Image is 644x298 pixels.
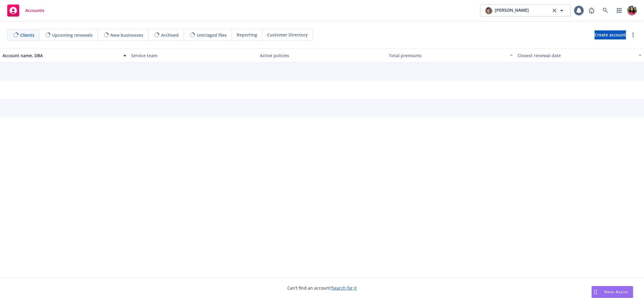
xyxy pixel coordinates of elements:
button: Active policies [257,48,386,63]
img: photo [627,6,637,15]
div: Active policies [260,52,384,59]
img: photo [485,7,492,14]
a: clear selection [551,7,558,14]
a: Accounts [5,2,47,19]
button: photo[PERSON_NAME]clear selection [480,5,570,17]
div: Account name, DBA [2,52,120,59]
a: Search [599,5,611,17]
span: Customer Directory [267,32,308,38]
span: Nova Assist [604,289,628,294]
div: Drag to move [592,286,599,298]
button: Total premiums [387,48,515,63]
span: Archived [161,32,179,38]
span: Clients [20,32,34,38]
a: Create account [595,30,626,39]
span: Upcoming renewals [52,32,93,38]
button: Service team [129,48,257,63]
div: Total premiums [389,52,506,59]
div: Service team [131,52,255,59]
span: [PERSON_NAME] [495,7,529,14]
a: Switch app [613,5,625,17]
a: Search for it [332,285,357,291]
button: Closest renewal date [515,48,644,63]
span: Reporting [237,32,257,38]
button: Nova Assist [592,286,633,298]
span: Can't find an account? [287,285,357,291]
span: Untriaged files [197,32,227,38]
span: Create account [595,29,626,41]
span: Accounts [25,8,44,13]
a: Report a Bug [586,5,598,17]
div: Closest renewal date [518,52,635,59]
a: more [630,31,637,39]
span: New businesses [110,32,143,38]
